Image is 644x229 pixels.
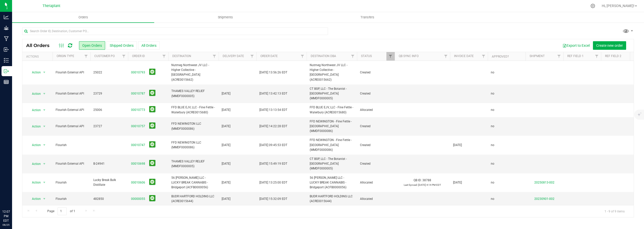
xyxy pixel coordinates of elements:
a: Filter [120,52,128,61]
span: Flourish External API [56,124,87,129]
span: BUDR HARTFORD HOLDING LLC (ACRE0015644) [171,194,216,204]
a: Invoice Date [454,54,474,58]
span: Last Synced: [404,184,418,186]
div: Actions [26,55,51,58]
a: Ref Field 1 [567,54,584,58]
span: select [41,142,48,149]
span: Allocated [360,108,392,112]
a: 20250813-002 [534,181,554,184]
span: select [41,160,48,167]
inline-svg: Inventory [4,58,9,63]
a: Orders [12,12,154,23]
a: Approved? [492,55,509,58]
a: 00010773 [131,108,145,112]
span: Action [27,123,41,130]
span: 56 [PERSON_NAME] LLC - LUCKY BREAK CANNABIS - Bridgeport (ACFB0000056) [310,175,354,190]
a: Destination [172,54,191,58]
input: 1 [58,207,67,215]
span: Flourish [56,197,87,201]
a: Shipments [154,12,296,23]
iframe: Resource center [5,189,20,204]
button: Shipped Orders [106,41,137,50]
a: Filter [442,52,450,61]
a: QB Sync Info [399,54,419,58]
span: no [491,143,494,148]
span: [DATE] [222,180,230,185]
a: Filter [82,52,90,61]
a: Destination DBA [311,54,336,58]
span: [DATE] [222,197,230,201]
span: FFD NEWINGTON - Fine Fettle - [GEOGRAPHIC_DATA] (MMDF0000086) [310,138,354,152]
span: 23727 [93,124,125,129]
a: 00010757 [131,124,145,129]
a: Filter [349,52,357,61]
span: [DATE] 09:45:53 EDT [259,143,287,148]
button: Export to Excel [559,41,593,50]
span: Created [360,124,392,129]
a: 00000055 [131,197,145,201]
span: [DATE] [453,143,462,148]
a: 00010787 [131,91,145,96]
span: 23729 [93,91,125,96]
span: Action [27,107,41,114]
a: 00010747 [131,143,145,148]
span: Created [360,161,392,166]
span: [DATE] [222,91,230,96]
span: no [491,197,494,201]
p: 12:07 PM EDT [2,209,10,223]
span: Flourish [56,180,87,185]
a: Filter [248,52,256,61]
a: Order Date [260,54,278,58]
span: no [491,91,494,96]
span: Flourish [56,143,87,148]
span: Action [27,69,41,76]
span: Created [360,143,392,148]
span: Action [27,142,41,149]
span: Page of 1 [43,207,79,215]
span: select [41,69,48,76]
span: [DATE] [222,108,230,112]
span: Action [27,179,41,186]
span: Created [360,91,392,96]
span: Nutmeg Northwest JV LLC - Higher Collective - [GEOGRAPHIC_DATA] (ACRE0015662) [310,63,354,82]
span: [DATE] 15:32:09 EDT [259,197,287,201]
span: Theraplant [43,4,60,8]
button: Open Orders [79,41,105,50]
span: [DATE] 13:56:26 EDT [259,70,287,75]
span: Allocated [360,197,392,201]
span: Orders [72,15,95,20]
span: B-24941 [93,161,125,166]
span: select [41,123,48,130]
span: 25006 [93,108,125,112]
span: CT BGP, LLC - The Botanist - [GEOGRAPHIC_DATA] (MMDF0000005) [310,86,354,101]
span: Allocated [360,180,392,185]
inline-svg: Outbound [4,69,9,74]
span: [DATE] 14:22:28 EDT [259,124,287,129]
a: Filter [386,52,395,61]
span: QB ID: [414,178,422,182]
span: Flourish External API [56,161,87,166]
inline-svg: Reports [4,79,9,84]
a: Filter [479,52,488,61]
span: select [41,90,48,97]
span: [DATE] 13:25:00 EDT [259,180,287,185]
span: CT BGP, LLC - The Botanist - [GEOGRAPHIC_DATA] (MMDF0000005) [310,157,354,171]
span: no [491,180,494,185]
span: Action [27,160,41,167]
span: [DATE] [222,124,230,129]
span: FFD NEWINGTON LLC (MMDF0000086) [171,140,216,150]
span: Lucky Break Bulk Distillate [93,178,125,187]
span: FFD NEWINGTON - Fine Fettle - [GEOGRAPHIC_DATA] (MMDF0000086) [310,119,354,134]
inline-svg: Grow [4,25,9,30]
span: [DATE] [453,180,462,185]
iframe: Resource center unread badge [15,188,21,194]
span: All Orders [26,43,55,48]
span: FFD BLUE EJV, LLC - Fine Fettle - Waterbury (ACRE0015680) [171,105,216,115]
a: Filter [593,52,601,61]
span: THAMES VALLEY RELIEF (MMDF0000005) [171,159,216,169]
a: Order ID [132,54,145,58]
span: Created [360,70,392,75]
button: All Orders [138,41,160,50]
a: 00010793 [131,70,145,75]
span: no [491,70,494,75]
